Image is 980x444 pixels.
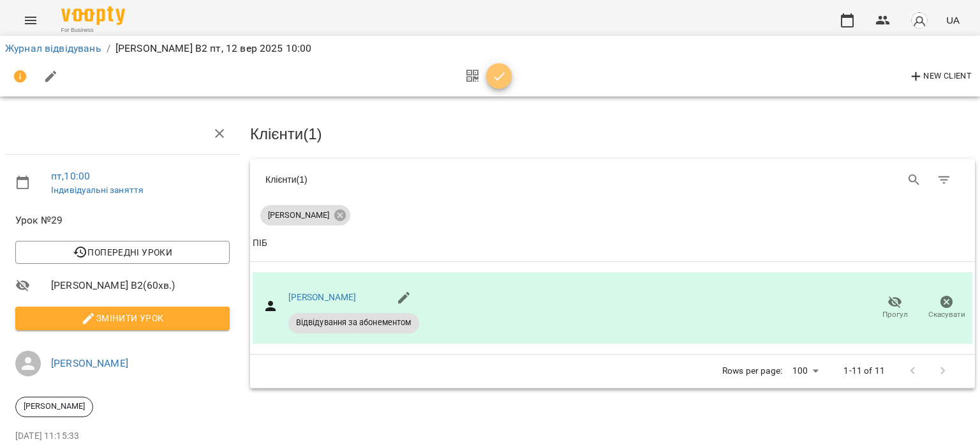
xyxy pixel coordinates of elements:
div: [PERSON_NAME] [260,205,350,226]
li: / [107,41,110,56]
h3: Клієнти ( 1 ) [250,126,975,142]
span: For Business [61,26,125,34]
img: avatar_s.png [910,11,928,29]
span: UA [946,13,960,27]
span: [PERSON_NAME] В2 ( 60 хв. ) [51,278,230,293]
a: Індивідуальні заняття [51,185,144,195]
span: [PERSON_NAME] [260,210,337,221]
button: UA [941,8,965,32]
nav: breadcrumb [5,41,975,56]
button: Фільтр [929,165,960,195]
div: Sort [253,236,267,251]
button: New Client [905,66,975,87]
button: Скасувати [921,290,972,326]
div: Клієнти ( 1 ) [265,173,603,186]
a: [PERSON_NAME] [288,292,357,302]
button: Попередні уроки [15,241,230,264]
a: Журнал відвідувань [5,42,101,54]
a: [PERSON_NAME] [51,357,128,369]
p: [PERSON_NAME] В2 пт, 12 вер 2025 10:00 [115,41,312,56]
p: 1-11 of 11 [843,365,884,378]
p: Rows per page: [722,365,782,378]
span: Скасувати [928,309,965,320]
span: Урок №29 [15,213,230,228]
div: [PERSON_NAME] [15,397,93,417]
div: 100 [787,362,823,380]
div: ПІБ [253,236,267,251]
p: [DATE] 11:15:33 [15,430,230,443]
span: Змінити урок [26,310,219,326]
button: Menu [15,5,46,36]
button: Прогул [869,290,921,326]
a: пт , 10:00 [51,170,90,182]
img: Voopty Logo [61,6,125,25]
span: Прогул [882,309,908,320]
span: Попередні уроки [26,245,219,260]
button: Змінити урок [15,307,230,330]
div: Table Toolbar [250,159,975,200]
span: Відвідування за абонементом [288,317,419,328]
span: ПІБ [253,236,972,251]
button: Search [899,165,930,195]
span: [PERSON_NAME] [16,401,93,412]
span: New Client [909,69,972,84]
